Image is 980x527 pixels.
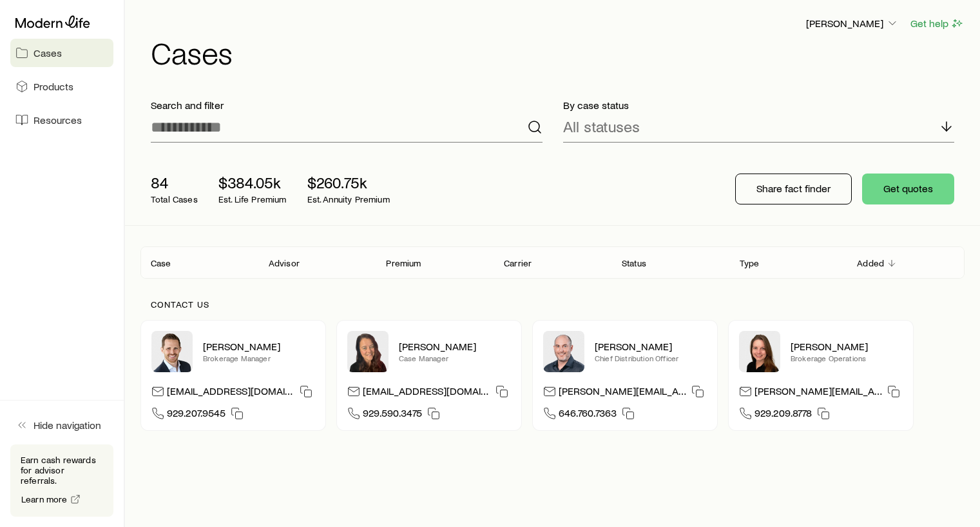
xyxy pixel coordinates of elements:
a: Products [10,72,113,101]
p: [EMAIL_ADDRESS][DOMAIN_NAME] [363,384,490,402]
button: Hide navigation [10,411,113,439]
p: Premium [386,258,421,268]
p: Contact us [151,299,954,310]
p: By case status [563,99,955,112]
p: Advisor [269,258,300,268]
p: Chief Distribution Officer [595,353,707,363]
img: Nick Weiler [151,331,193,372]
p: [EMAIL_ADDRESS][DOMAIN_NAME] [167,384,294,402]
p: All statuses [563,117,640,135]
span: 646.760.7363 [559,406,617,424]
div: Earn cash rewards for advisor referrals.Learn more [10,444,113,517]
p: Est. Annuity Premium [307,194,390,204]
button: [PERSON_NAME] [805,16,899,32]
p: Case [151,258,171,268]
p: [PERSON_NAME][EMAIL_ADDRESS][DOMAIN_NAME] [754,384,882,402]
span: Learn more [21,495,68,504]
span: Cases [34,46,62,59]
img: Dan Pierson [543,331,584,372]
p: Search and filter [151,99,543,112]
h1: Cases [151,37,965,68]
div: Client cases [140,246,965,279]
p: $384.05k [218,174,287,192]
span: 929.207.9545 [167,406,226,424]
p: Type [740,258,760,268]
a: Cases [10,39,113,67]
p: Earn cash rewards for advisor referrals. [21,455,103,486]
img: Abby McGuigan [347,331,389,372]
img: Ellen Wall [739,331,780,372]
p: Status [622,258,646,268]
p: Share fact finder [756,182,831,195]
p: Brokerage Operations [791,353,903,363]
span: 929.209.8778 [754,406,812,424]
p: [PERSON_NAME][EMAIL_ADDRESS][DOMAIN_NAME] [559,384,686,402]
button: Get help [910,16,965,31]
span: Products [34,80,73,93]
span: Resources [34,114,82,126]
span: Hide navigation [34,419,101,432]
p: Brokerage Manager [203,353,315,363]
p: [PERSON_NAME] [806,17,899,30]
a: Resources [10,106,113,134]
p: [PERSON_NAME] [791,340,903,353]
p: [PERSON_NAME] [399,340,511,353]
p: Est. Life Premium [218,194,287,204]
button: Get quotes [862,174,954,204]
p: $260.75k [307,174,390,192]
p: Carrier [504,258,532,268]
span: 929.590.3475 [363,406,422,424]
p: [PERSON_NAME] [595,340,707,353]
p: 84 [151,174,198,192]
p: [PERSON_NAME] [203,340,315,353]
p: Case Manager [399,353,511,363]
p: Total Cases [151,194,198,204]
p: Added [857,258,884,268]
button: Share fact finder [735,174,852,204]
